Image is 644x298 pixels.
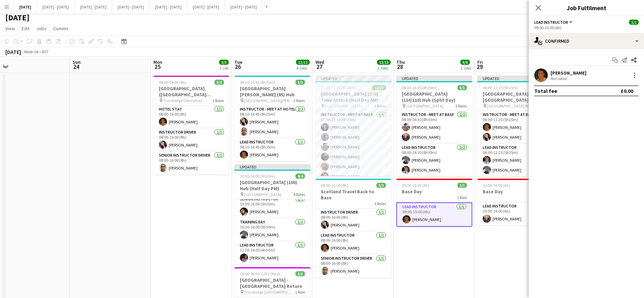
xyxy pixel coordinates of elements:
span: [GEOGRAPHIC_DATA] [325,103,362,108]
span: [GEOGRAPHIC_DATA] [244,192,282,197]
app-card-role: Lead Instructor2/206:00-11:25 (5h25m)[PERSON_NAME][PERSON_NAME] [477,144,553,177]
app-job-card: 10:00-16:00 (6h)1/1Base Day1 RoleLead Instructor1/110:00-16:00 (6h)[PERSON_NAME] [477,179,553,225]
app-card-role: Senior Instructor Driver1/108:00-16:00 (8h)[PERSON_NAME] [315,255,391,278]
h3: [GEOGRAPHIC_DATA] - [GEOGRAPHIC_DATA] Return [234,277,310,289]
app-card-role: Training Day1/110:30-16:00 (5h30m)[PERSON_NAME] [234,218,310,241]
button: [DATE] - [DATE] [37,0,75,14]
a: Edit [19,24,32,33]
h3: [GEOGRAPHIC_DATA] ([GEOGRAPHIC_DATA][PERSON_NAME]) - [GEOGRAPHIC_DATA][PERSON_NAME] [153,85,229,98]
app-card-role: Senior Instructor1/110:30-16:00 (5h30m)[PERSON_NAME] [234,195,310,218]
span: Wed [315,59,324,65]
span: [GEOGRAPHIC_DATA] [406,103,443,108]
span: 10:00-16:00 (6h) [483,183,510,188]
app-card-role: Lead Instructor1/109:00-15:00 (6h)[PERSON_NAME] [396,202,472,227]
span: 26 [233,63,242,71]
button: [DATE] - [DATE] [225,0,263,14]
span: 07:00-13:30 (6h30m) [321,85,356,90]
div: 2 Jobs [377,65,390,71]
span: 11/11 [296,60,310,65]
span: 18:00-06:00 (12h) (Wed) [240,271,280,276]
span: 5 Roles [374,103,386,108]
app-card-role: Instructor - Meet at Hotel2/208:10-16:45 (8h35m)[PERSON_NAME][PERSON_NAME] [234,105,310,138]
span: 10/10 [372,85,386,90]
span: View [5,25,15,32]
span: 27 [314,63,324,71]
span: 08:00-16:00 (8h) [321,183,348,188]
app-card-role: Lead Instructor1/110:00-16:00 (6h)[PERSON_NAME] [477,202,553,225]
app-card-role: Lead Instructor1/111:30-16:00 (4h30m)[PERSON_NAME] [234,241,310,264]
h3: [GEOGRAPHIC_DATA] (270) Time Attack (Half Day AM) [315,91,391,103]
span: 3 Roles [374,201,386,206]
app-card-role: Lead Instructor1/108:10-16:45 (8h35m)[PERSON_NAME] [234,138,310,161]
div: Updated10:30-16:00 (5h30m)4/4[GEOGRAPHIC_DATA] (100) Hub (Half Day PM) [GEOGRAPHIC_DATA]4 RolesDr... [234,164,310,264]
h3: Base Day [477,188,553,195]
app-job-card: 09:00-15:00 (6h)1/1Base Day1 RoleLead Instructor1/109:00-15:00 (6h)[PERSON_NAME] [396,179,472,227]
app-job-card: 08:00-16:00 (8h)3/3[GEOGRAPHIC_DATA] ([GEOGRAPHIC_DATA][PERSON_NAME]) - [GEOGRAPHIC_DATA][PERSON_... [153,76,229,175]
span: 6/6 [460,60,470,65]
h3: [GEOGRAPHIC_DATA][PERSON_NAME] (85) Hub [234,85,310,98]
span: 1 Role [457,195,467,200]
div: Updated [477,76,553,81]
div: [PERSON_NAME] [550,70,586,76]
span: 3/3 [295,271,305,276]
div: 09:00-15:00 (6h) [534,25,639,30]
app-job-card: Updated08:00-16:30 (8h30m)5/5[GEOGRAPHIC_DATA] (110/110) Hub (Split Day) [GEOGRAPHIC_DATA]3 Roles... [396,76,472,176]
span: 13/13 [377,60,391,65]
span: Week 34 [22,49,39,54]
app-job-card: Updated07:00-13:30 (6h30m)10/10[GEOGRAPHIC_DATA] (270) Time Attack (Half Day AM) [GEOGRAPHIC_DATA... [315,76,391,176]
span: Comms [53,25,68,32]
span: Jobs [36,25,46,32]
span: 3/3 [376,183,386,188]
app-card-role: Lead Instructor2/208:00-16:30 (8h30m)[PERSON_NAME][PERSON_NAME] [396,144,472,177]
span: 3 Roles [455,103,467,108]
span: Travelodge [GEOGRAPHIC_DATA] [244,290,295,295]
button: [DATE] - [DATE] [150,0,187,14]
span: Edit [22,25,29,32]
span: 29 [476,63,483,71]
app-job-card: 08:10-16:45 (8h35m)3/3[GEOGRAPHIC_DATA][PERSON_NAME] (85) Hub [GEOGRAPHIC_DATA][PERSON_NAME]2 Rol... [234,76,310,161]
span: 4 Roles [293,192,305,197]
div: Updated [234,164,310,170]
div: Not rated [550,76,568,81]
app-card-role: Instructor - Meet at Base2/208:00-16:30 (8h30m)[PERSON_NAME][PERSON_NAME] [396,111,472,144]
button: Lead Instructor [534,20,574,25]
a: Jobs [34,24,49,33]
span: 24 [71,63,81,71]
h3: [GEOGRAPHIC_DATA] (110/110) Hub (Split Day) [396,91,472,103]
div: Updated06:00-11:25 (5h25m)5/5[GEOGRAPHIC_DATA], [GEOGRAPHIC_DATA] (140) Hub (Half Day AM) [GEOGRA... [477,76,553,176]
span: 2 Roles [293,98,305,103]
div: Total fee [534,87,557,94]
span: 3/3 [219,60,229,65]
app-card-role: Instructor Driver1/108:00-16:00 (8h)[PERSON_NAME] [315,208,391,232]
div: 2 Jobs [461,65,471,71]
app-card-role: Instructor Driver1/108:00-16:00 (8h)[PERSON_NAME] [153,128,229,152]
span: 3/3 [295,80,305,85]
a: Comms [50,24,71,33]
span: 08:10-16:45 (8h35m) [240,80,275,85]
h3: [GEOGRAPHIC_DATA] (100) Hub (Half Day PM) [234,179,310,192]
span: Mon [153,59,162,65]
span: Tue [234,59,242,65]
h3: Job Fulfilment [529,3,644,12]
h3: [GEOGRAPHIC_DATA], [GEOGRAPHIC_DATA] (140) Hub (Half Day AM) [477,91,553,103]
span: 1 Role [295,290,305,295]
span: Lead Instructor [534,20,568,25]
span: Thu [396,59,405,65]
span: 08:00-16:00 (8h) [159,80,186,85]
div: 08:00-16:00 (8h)3/3Scotland Travel Back to Base3 RolesInstructor Driver1/108:00-16:00 (8h)[PERSON... [315,179,391,278]
app-card-role: Instructor - Meet at Base2/206:00-11:25 (5h25m)[PERSON_NAME][PERSON_NAME] [477,111,553,144]
button: [DATE] - [DATE] [75,0,112,14]
h3: Scotland Travel Back to Base [315,188,391,201]
span: 4/4 [295,174,305,179]
span: 08:00-16:30 (8h30m) [402,85,437,90]
span: [GEOGRAPHIC_DATA][PERSON_NAME] [244,98,293,103]
app-card-role: Hotel Stay1/108:00-16:00 (8h)[PERSON_NAME] [153,105,229,128]
div: Updated [396,76,472,81]
button: [DATE] - [DATE] [112,0,150,14]
span: [GEOGRAPHIC_DATA] Wimbledon [487,103,536,108]
div: 4 Jobs [296,65,309,71]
